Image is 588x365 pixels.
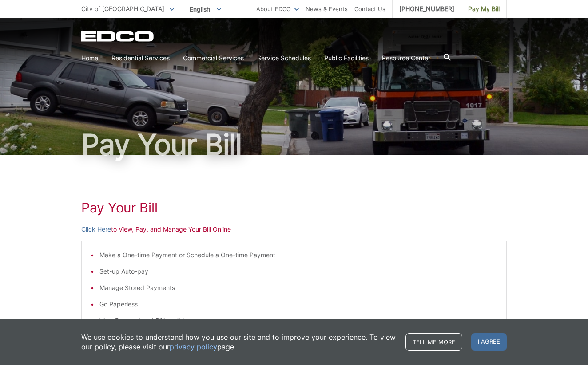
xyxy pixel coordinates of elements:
[81,53,98,63] a: Home
[99,283,497,293] li: Manage Stored Payments
[382,53,430,63] a: Resource Center
[471,333,507,351] span: I agree
[81,130,507,159] h1: Pay Your Bill
[170,342,217,352] a: privacy policy
[81,332,397,352] p: We use cookies to understand how you use our site and to improve your experience. To view our pol...
[111,53,170,63] a: Residential Services
[324,53,369,63] a: Public Facilities
[81,31,155,42] a: EDCD logo. Return to the homepage.
[99,250,497,260] li: Make a One-time Payment or Schedule a One-time Payment
[354,4,385,14] a: Contact Us
[183,2,228,16] span: English
[81,224,111,234] a: Click Here
[99,267,497,276] li: Set-up Auto-pay
[99,316,497,326] li: View Payment and Billing History
[99,299,497,309] li: Go Paperless
[468,4,500,14] span: Pay My Bill
[81,200,507,216] h1: Pay Your Bill
[81,224,507,234] p: to View, Pay, and Manage Your Bill Online
[405,333,462,351] a: Tell me more
[257,53,311,63] a: Service Schedules
[183,53,244,63] a: Commercial Services
[306,4,348,14] a: News & Events
[256,4,299,14] a: About EDCO
[81,5,164,12] span: City of [GEOGRAPHIC_DATA]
